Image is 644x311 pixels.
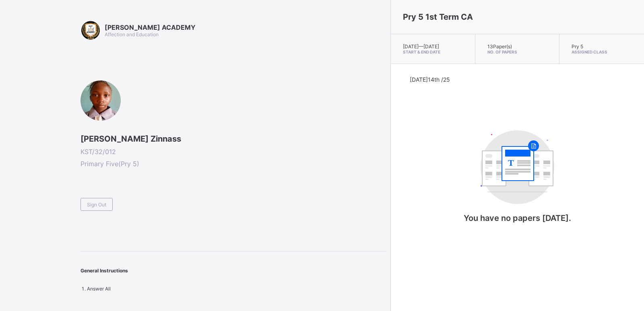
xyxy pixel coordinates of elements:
div: You have no papers today. [437,122,598,239]
p: You have no papers [DATE]. [437,213,598,223]
span: Pry 5 1st Term CA [403,12,473,22]
span: [DATE] 14th /25 [410,76,450,83]
span: KST/32/012 [80,148,386,156]
span: General Instructions [80,268,128,274]
span: [PERSON_NAME] ACADEMY [105,23,196,31]
span: Primary Five ( Pry 5 ) [80,160,386,168]
span: [PERSON_NAME] Zinnass [80,134,386,144]
span: Sign Out [87,202,106,208]
span: 13 Paper(s) [487,43,512,49]
span: [DATE] — [DATE] [403,43,439,49]
tspan: T [508,158,514,168]
span: Start & End Date [403,49,463,54]
span: Affection and Education [105,31,159,37]
span: Answer All [87,286,111,292]
span: Pry 5 [572,43,583,49]
span: Assigned Class [572,49,632,54]
span: No. of Papers [487,49,547,54]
